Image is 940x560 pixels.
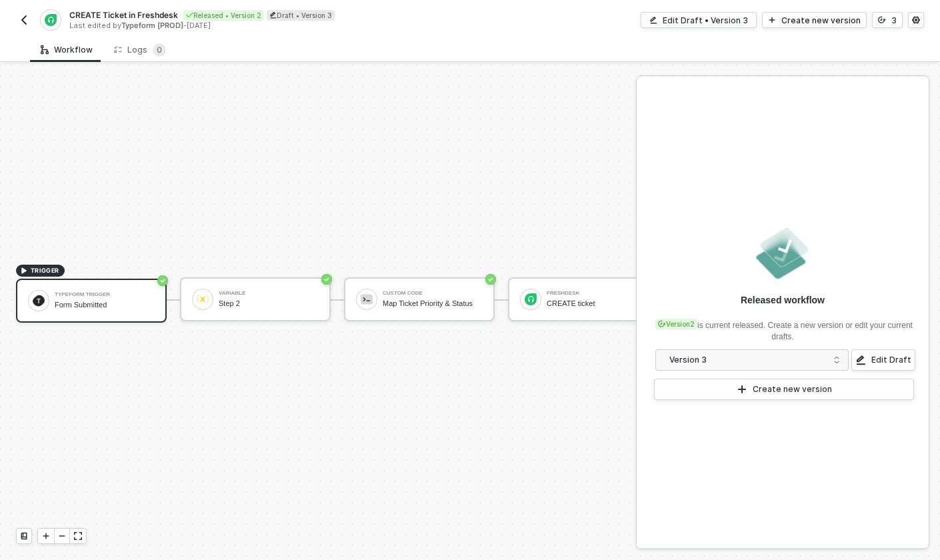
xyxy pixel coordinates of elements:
[878,16,886,24] span: icon-versioning
[20,267,28,275] span: icon-play
[33,295,45,307] img: icon
[74,532,82,540] span: icon-expand
[547,299,647,308] div: CREATE ticket
[219,291,319,296] div: Variable
[55,292,155,297] div: Typeform Trigger
[16,12,32,28] button: back
[114,43,166,57] div: Logs
[183,10,264,21] div: Released • Version 2
[58,532,66,540] span: icon-minus
[485,274,496,285] span: icon-success-page
[737,384,747,395] span: icon-play
[19,15,29,25] img: back
[653,312,913,343] div: is current released. Create a new version or edit your current drafts.
[69,21,469,31] div: Last edited by - [DATE]
[383,291,483,296] div: Custom Code
[741,293,825,307] div: Released workflow
[753,224,812,283] img: released.png
[871,355,911,365] div: Edit Draft
[753,384,832,395] div: Create new version
[31,265,59,276] span: TRIGGER
[41,45,93,55] div: Workflow
[762,12,867,28] button: Create new version
[768,16,776,24] span: icon-play
[197,293,209,305] img: icon
[663,15,748,26] div: Edit Draft • Version 3
[872,12,903,28] button: 3
[855,355,866,365] span: icon-edit
[912,16,920,24] span: icon-settings
[658,320,666,328] span: icon-versioning
[641,12,757,28] button: Edit Draft • Version 3
[669,353,826,367] div: Version 3
[269,11,277,19] span: icon-edit
[649,16,657,24] span: icon-edit
[383,299,483,308] div: Map Ticket Priority & Status
[547,291,647,296] div: Freshdesk
[321,274,332,285] span: icon-success-page
[654,379,914,400] button: Create new version
[267,10,335,21] div: Draft • Version 3
[45,14,56,26] img: integration-icon
[891,15,897,26] div: 3
[42,532,50,540] span: icon-play
[55,301,155,309] div: Form Submitted
[153,43,166,57] sup: 0
[157,275,168,286] span: icon-success-page
[219,299,319,308] div: Step 2
[781,15,861,26] div: Create new version
[851,349,915,371] button: Edit Draft
[69,9,178,21] span: CREATE Ticket in Freshdesk
[525,293,537,305] img: icon
[361,293,373,305] img: icon
[121,21,183,30] span: Typeform [PROD]
[655,319,697,329] div: Version 2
